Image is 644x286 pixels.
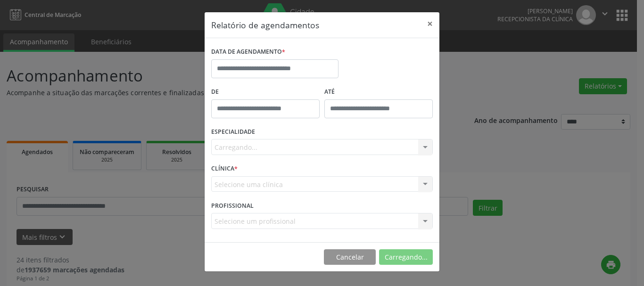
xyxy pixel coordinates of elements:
button: Close [421,12,439,35]
label: DATA DE AGENDAMENTO [211,45,285,59]
label: ESPECIALIDADE [211,125,255,139]
h5: Relatório de agendamentos [211,19,319,31]
button: Carregando... [379,249,433,265]
label: CLÍNICA [211,162,238,176]
button: Cancelar [324,249,376,265]
label: PROFISSIONAL [211,198,254,213]
label: ATÉ [324,85,433,99]
label: De [211,85,320,99]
